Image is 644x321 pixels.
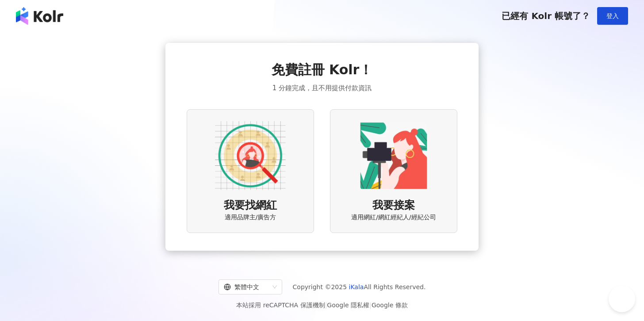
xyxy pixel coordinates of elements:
[327,302,369,309] a: Google 隱私權
[502,11,590,21] span: 已經有 Kolr 帳號了？
[293,282,426,292] span: Copyright © 2025 All Rights Reserved.
[325,302,327,309] span: |
[372,302,408,309] a: Google 條款
[351,213,436,222] span: 適用網紅/網紅經紀人/經紀公司
[225,213,276,222] span: 適用品牌主/廣告方
[372,198,415,213] span: 我要接案
[609,286,635,312] iframe: Help Scout Beacon - Open
[236,300,407,310] span: 本站採用 reCAPTCHA 保護機制
[597,7,628,25] button: 登入
[358,120,429,191] img: KOL identity option
[215,120,286,191] img: AD identity option
[272,83,372,93] span: 1 分鐘完成，且不用提供付款資訊
[369,302,372,309] span: |
[224,198,277,213] span: 我要找網紅
[606,12,619,19] span: 登入
[224,280,269,294] div: 繁體中文
[16,7,63,25] img: logo
[349,283,364,290] a: iKala
[272,61,373,79] span: 免費註冊 Kolr！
